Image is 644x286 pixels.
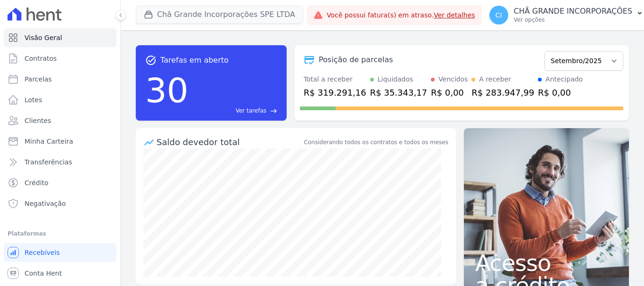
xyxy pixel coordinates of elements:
[4,132,116,151] a: Minha Carteira
[25,95,42,105] span: Lotes
[145,66,189,115] div: 30
[4,243,116,262] a: Recebíveis
[545,74,583,84] div: Antecipado
[25,33,62,42] span: Visão Geral
[145,55,157,66] span: task_alt
[495,12,502,18] span: CI
[514,7,633,16] p: CHÃ GRANDE INCORPORAÇÕES
[327,10,475,20] span: Você possui fatura(s) em atraso.
[479,74,511,84] div: A receber
[471,86,534,99] div: R$ 283.947,99
[304,138,448,147] div: Considerando todos os contratos e todos os meses
[4,28,116,47] a: Visão Geral
[25,199,66,208] span: Negativação
[25,157,72,167] span: Transferências
[4,49,116,68] a: Contratos
[538,86,583,99] div: R$ 0,00
[514,16,633,24] p: Ver opções
[4,173,116,192] a: Crédito
[25,178,49,188] span: Crédito
[4,70,116,89] a: Parcelas
[192,106,277,115] a: Ver tarefas east
[157,136,302,148] div: Saldo devedor total
[25,54,57,63] span: Contratos
[136,6,303,24] button: Chã Grande Incorporações SPE LTDA
[25,248,60,257] span: Recebíveis
[431,86,468,99] div: R$ 0,00
[25,269,62,278] span: Conta Hent
[475,252,618,274] span: Acesso
[370,86,427,99] div: R$ 35.343,17
[378,74,413,84] div: Liquidados
[304,74,366,84] div: Total a receber
[236,106,266,115] span: Ver tarefas
[4,153,116,172] a: Transferências
[438,74,468,84] div: Vencidos
[160,55,229,66] span: Tarefas em aberto
[4,90,116,109] a: Lotes
[4,264,116,283] a: Conta Hent
[270,107,277,114] span: east
[8,228,113,239] div: Plataformas
[4,194,116,213] a: Negativação
[434,11,475,19] a: Ver detalhes
[25,137,73,146] span: Minha Carteira
[319,54,393,65] div: Posição de parcelas
[304,86,366,99] div: R$ 319.291,16
[25,116,51,125] span: Clientes
[25,74,52,84] span: Parcelas
[4,111,116,130] a: Clientes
